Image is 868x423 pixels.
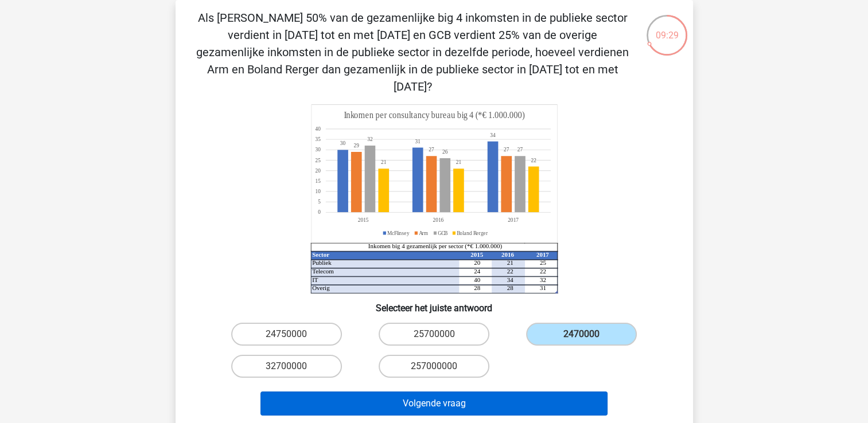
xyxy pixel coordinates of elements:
[539,259,546,266] tspan: 25
[315,178,321,185] tspan: 15
[312,284,330,291] tspan: Overig
[536,251,548,258] tspan: 2017
[507,268,513,275] tspan: 22
[474,259,480,266] tspan: 20
[438,229,448,236] tspan: GCB
[315,156,321,163] tspan: 25
[474,276,480,283] tspan: 40
[387,229,410,236] tspan: McFlinsey
[490,132,496,139] tspan: 34
[312,268,334,275] tspan: Telecom
[194,9,632,95] p: Als [PERSON_NAME] 50% van de gezamenlijke big 4 inkomsten in de publieke sector verdient in [DATE...
[368,242,502,250] tspan: Inkomen big 4 gezamenlijk per sector (*€ 1.000.000)
[539,284,546,291] tspan: 31
[260,391,608,416] button: Volgende vraag
[470,251,483,258] tspan: 2015
[507,276,513,283] tspan: 34
[507,284,513,291] tspan: 28
[457,229,488,236] tspan: Boland Rerger
[507,259,513,266] tspan: 21
[645,14,688,42] div: 09:29
[531,156,536,163] tspan: 22
[312,259,332,266] tspan: Publiek
[379,323,489,346] label: 25700000
[315,136,321,143] tspan: 35
[344,110,524,121] tspan: Inkomen per consultancy bureau big 4 (*€ 1.000.000)
[419,229,428,236] tspan: Arm
[312,276,318,283] tspan: IT
[318,198,321,205] tspan: 5
[318,209,321,216] tspan: 0
[539,276,546,283] tspan: 32
[501,251,513,258] tspan: 2016
[315,188,321,195] tspan: 10
[474,284,480,291] tspan: 28
[231,355,342,378] label: 32700000
[315,126,321,132] tspan: 40
[380,159,461,166] tspan: 2121
[315,167,321,174] tspan: 20
[415,138,421,145] tspan: 31
[442,148,447,155] tspan: 26
[379,355,489,378] label: 257000000
[367,136,373,143] tspan: 32
[517,146,523,153] tspan: 27
[315,146,321,153] tspan: 30
[312,251,329,258] tspan: Sector
[474,268,480,275] tspan: 24
[526,323,637,346] label: 2470000
[231,323,342,346] label: 24750000
[429,146,509,153] tspan: 2727
[357,217,518,224] tspan: 201520162017
[539,268,546,275] tspan: 22
[340,140,345,147] tspan: 30
[194,293,675,314] h6: Selecteer het juiste antwoord
[353,142,359,149] tspan: 29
